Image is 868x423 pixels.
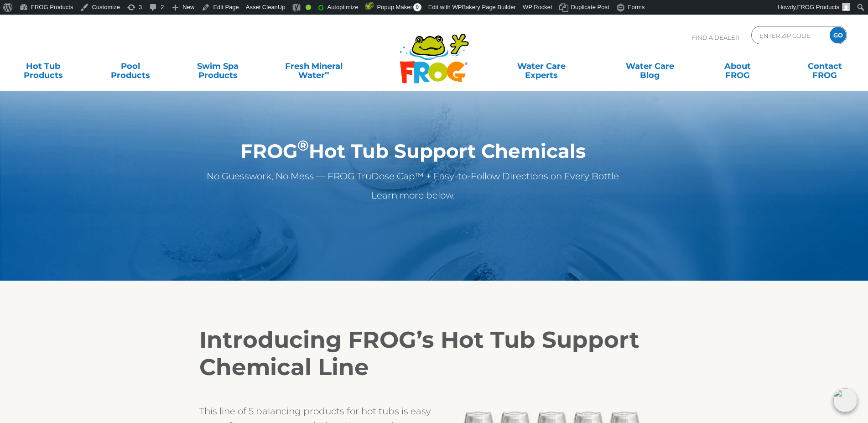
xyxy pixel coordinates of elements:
img: openIcon [833,388,857,412]
input: Zip Code Form [759,29,820,42]
p: Find A Dealer [692,26,739,49]
span: 0 [413,3,421,11]
a: ContactFROG [791,57,859,75]
div: Good [306,5,311,10]
sup: ® [297,137,309,154]
a: Water CareBlog [616,57,684,75]
input: GO [830,27,846,43]
a: PoolProducts [97,57,165,75]
p: Learn more below. [167,188,659,203]
a: Hot TubProducts [9,57,77,75]
h1: FROG Hot Tub Support Chemicals [167,140,659,162]
a: Swim SpaProducts [184,57,252,75]
h2: Introducing FROG’s Hot Tub Support Chemical Line [199,326,669,381]
span: FROG Products [797,4,839,10]
a: Fresh MineralWater∞ [271,57,356,75]
p: No Guesswork, No Mess — FROG TruDose Cap™ + Easy-to-Follow Directions on Every Bottle [167,169,659,183]
a: Water CareExperts [486,57,597,75]
a: AboutFROG [703,57,771,75]
sup: ∞ [325,69,329,76]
